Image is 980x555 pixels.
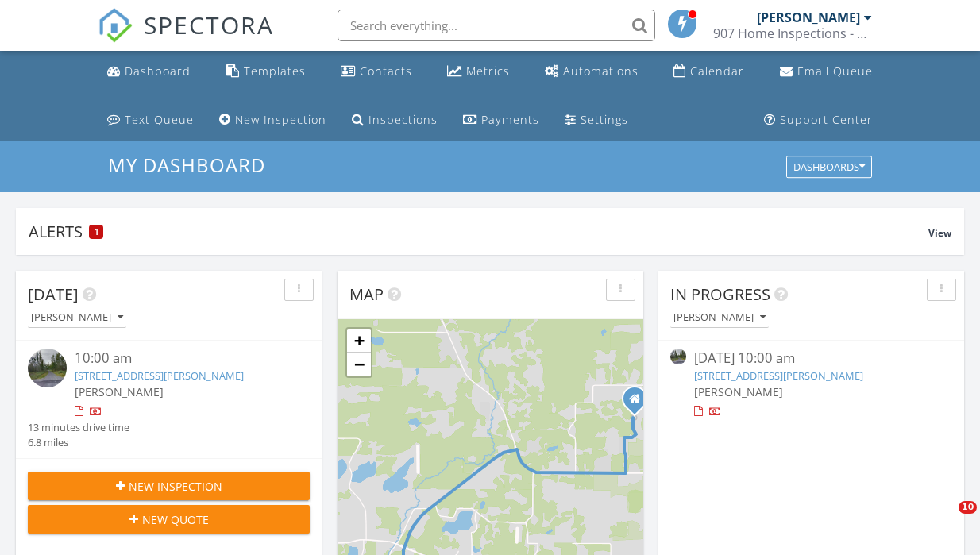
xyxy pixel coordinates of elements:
[345,106,444,135] a: Inspections
[441,57,516,87] a: Metrics
[95,226,98,237] span: 1
[75,368,244,383] a: [STREET_ADDRESS][PERSON_NAME]
[101,106,200,135] a: Text Queue
[98,8,133,43] img: The Best Home Inspection Software - Spectora
[235,112,326,127] div: New Inspection
[28,420,129,435] div: 13 minutes drive time
[28,307,126,329] button: [PERSON_NAME]
[466,64,510,79] div: Metrics
[75,384,164,399] span: [PERSON_NAME]
[774,57,879,87] a: Email Queue
[959,501,977,514] span: 10
[349,283,384,305] span: Map
[694,384,783,399] span: [PERSON_NAME]
[28,505,310,534] button: New Quote
[75,349,286,368] div: 10:00 am
[758,106,879,135] a: Support Center
[28,283,79,305] span: [DATE]
[220,57,312,87] a: Templates
[563,64,639,79] div: Automations
[125,112,194,127] div: Text Queue
[129,478,222,495] span: New Inspection
[670,349,952,419] a: [DATE] 10:00 am [STREET_ADDRESS][PERSON_NAME] [PERSON_NAME]
[928,226,951,240] span: View
[142,511,209,528] span: New Quote
[635,399,644,408] div: 5121 N Monte Carlo Ln, Palmer AK 99645
[670,307,769,329] button: [PERSON_NAME]
[244,64,306,79] div: Templates
[213,106,333,135] a: New Inspection
[28,472,310,500] button: New Inspection
[368,112,438,127] div: Inspections
[694,368,863,383] a: [STREET_ADDRESS][PERSON_NAME]
[125,64,191,79] div: Dashboard
[101,57,197,87] a: Dashboard
[481,112,539,127] div: Payments
[538,57,645,87] a: Automations (Basic)
[690,64,744,79] div: Calendar
[98,21,274,55] a: SPECTORA
[29,221,928,242] div: Alerts
[786,156,872,179] button: Dashboards
[797,64,873,79] div: Email Queue
[757,10,860,25] div: [PERSON_NAME]
[793,162,865,173] div: Dashboards
[780,112,873,127] div: Support Center
[694,349,929,368] div: [DATE] 10:00 am
[31,312,123,323] div: [PERSON_NAME]
[334,57,419,87] a: Contacts
[338,10,655,41] input: Search everything...
[28,349,67,387] img: streetview
[28,349,310,450] a: 10:00 am [STREET_ADDRESS][PERSON_NAME] [PERSON_NAME] 13 minutes drive time 6.8 miles
[670,283,770,305] span: In Progress
[28,435,129,450] div: 6.8 miles
[673,312,766,323] div: [PERSON_NAME]
[667,57,750,87] a: Calendar
[108,152,265,178] span: My Dashboard
[713,25,872,41] div: 907 Home Inspections - Open Your Door with Peace of Mind
[558,106,635,135] a: Settings
[347,353,371,376] a: Zoom out
[457,106,546,135] a: Payments
[581,112,628,127] div: Settings
[670,349,686,364] img: streetview
[360,64,412,79] div: Contacts
[347,329,371,353] a: Zoom in
[144,8,274,41] span: SPECTORA
[926,501,964,539] iframe: Intercom live chat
